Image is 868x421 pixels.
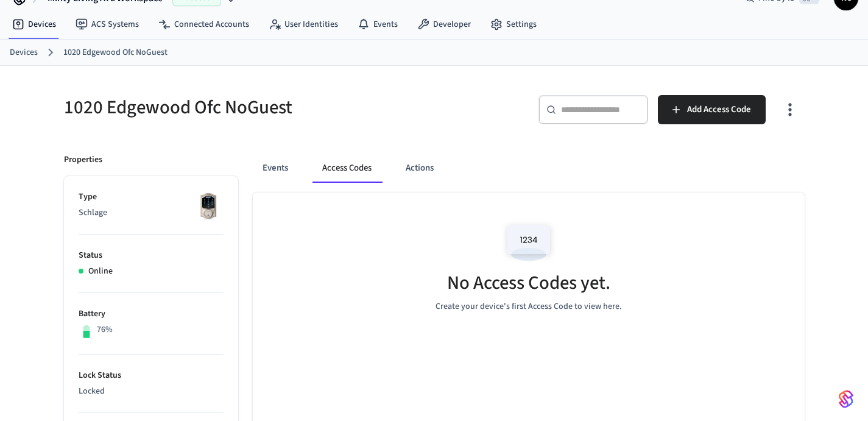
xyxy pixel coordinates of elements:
[501,217,556,269] img: Access Codes Empty State
[63,46,168,59] a: 1020 Edgewood Ofc NoGuest
[79,385,224,398] p: Locked
[658,95,766,124] button: Add Access Code
[97,324,113,336] p: 76%
[79,369,224,382] p: Lock Status
[253,154,298,183] button: Events
[79,249,224,262] p: Status
[10,46,38,59] a: Devices
[447,271,610,295] h5: No Access Codes yet.
[436,300,622,313] p: Create your device's first Access Code to view here.
[193,191,224,221] img: Schlage Sense Smart Deadbolt with Camelot Trim, Front
[253,154,805,183] div: ant example
[64,95,427,120] h5: 1020 Edgewood Ofc NoGuest
[481,13,546,35] a: Settings
[88,265,113,278] p: Online
[64,154,102,166] p: Properties
[396,154,443,183] button: Actions
[839,389,853,409] img: SeamLogoGradient.69752ec5.svg
[66,13,149,35] a: ACS Systems
[2,13,66,35] a: Devices
[79,308,224,320] p: Battery
[79,207,224,219] p: Schlage
[687,102,751,118] span: Add Access Code
[348,13,408,35] a: Events
[79,191,224,203] p: Type
[408,13,481,35] a: Developer
[312,154,381,183] button: Access Codes
[259,13,348,35] a: User Identities
[149,13,259,35] a: Connected Accounts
